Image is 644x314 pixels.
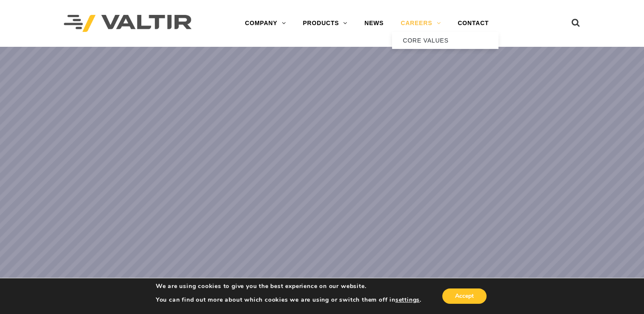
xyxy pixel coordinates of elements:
[392,32,498,49] a: CORE VALUES
[156,283,421,290] p: We are using cookies to give you the best experience on our website.
[364,244,449,265] a: LEARN MORE
[356,15,392,32] a: NEWS
[64,15,192,32] img: Valtir
[236,15,294,32] a: COMPANY
[442,288,487,304] button: Accept
[395,296,420,304] button: settings
[294,15,356,32] a: PRODUCTS
[449,15,497,32] a: CONTACT
[392,15,449,32] a: CAREERS
[156,296,421,304] p: You can find out more about which cookies we are using or switch them off in .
